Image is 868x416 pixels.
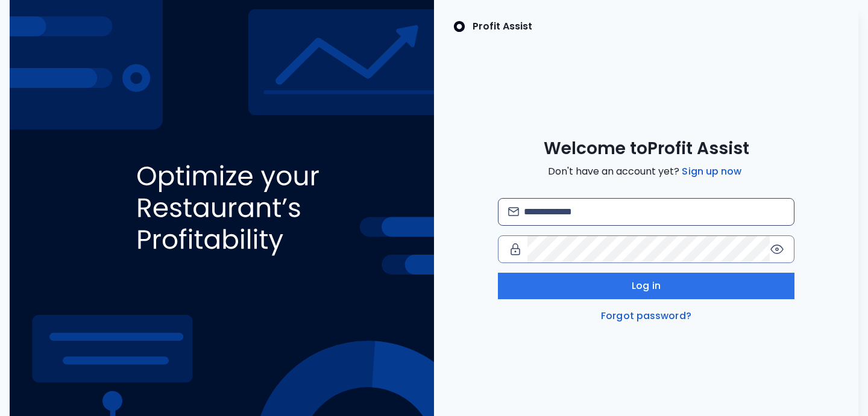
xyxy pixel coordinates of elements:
[599,309,694,323] a: Forgot password?
[498,273,795,299] button: Log in
[548,164,744,179] span: Don't have an account yet?
[679,164,744,179] a: Sign up now
[508,207,520,216] img: email
[453,19,465,34] img: SpotOn Logo
[544,138,749,160] span: Welcome to Profit Assist
[473,19,532,34] p: Profit Assist
[632,279,661,293] span: Log in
